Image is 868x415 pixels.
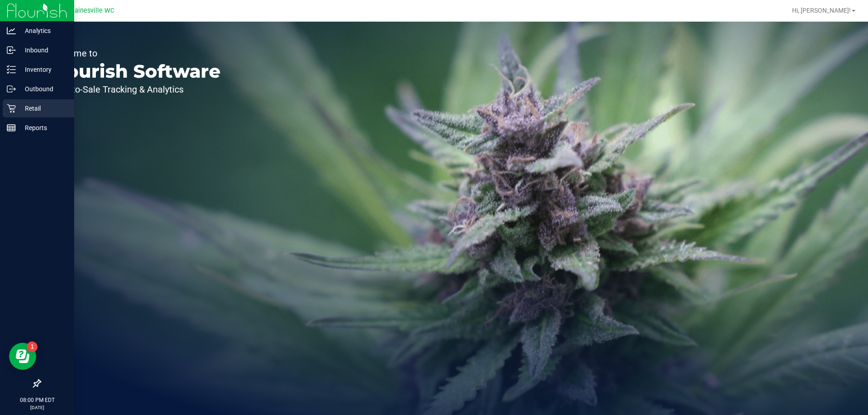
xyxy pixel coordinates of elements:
[49,85,221,94] p: Seed-to-Sale Tracking & Analytics
[16,122,70,133] p: Reports
[7,104,16,113] inline-svg: Retail
[16,84,70,94] p: Outbound
[16,25,70,36] p: Analytics
[49,49,221,58] p: Welcome to
[4,396,70,404] p: 08:00 PM EDT
[7,123,16,132] inline-svg: Reports
[7,65,16,74] inline-svg: Inventory
[49,62,221,80] p: Flourish Software
[27,341,38,352] iframe: Resource center unread badge
[792,7,851,14] span: Hi, [PERSON_NAME]!
[16,45,70,56] p: Inbound
[16,103,70,114] p: Retail
[7,46,16,55] inline-svg: Inbound
[16,64,70,75] p: Inventory
[7,26,16,35] inline-svg: Analytics
[9,343,36,370] iframe: Resource center
[7,84,16,93] inline-svg: Outbound
[70,7,114,14] span: Gainesville WC
[4,404,70,411] p: [DATE]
